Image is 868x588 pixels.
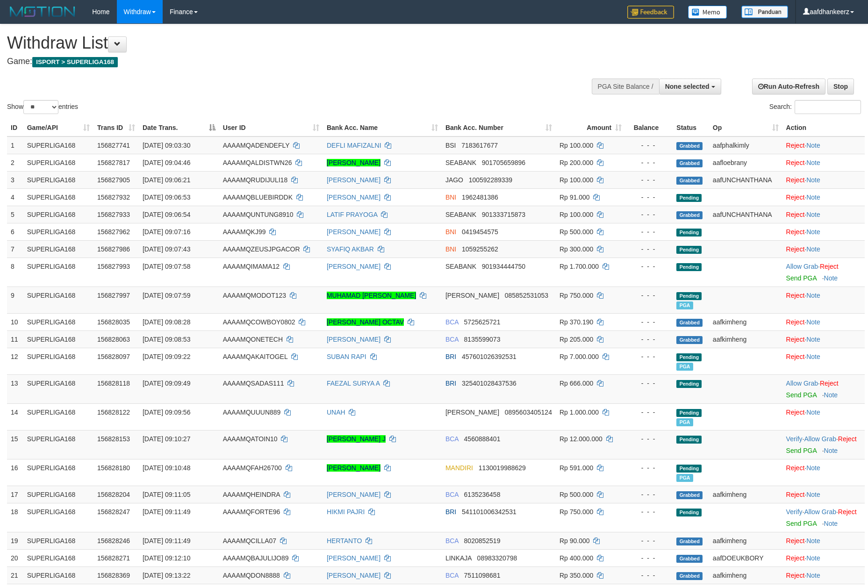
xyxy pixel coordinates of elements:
a: Verify [786,508,803,516]
a: Reject [838,435,857,443]
span: Pending [676,194,702,202]
span: 156827933 [97,211,130,218]
td: aafUNCHANTHANA [709,206,782,223]
a: Note [806,194,820,201]
a: Reject [786,142,805,149]
div: - - - [629,379,669,388]
a: Reject [786,245,805,253]
a: SYAFIQ AKBAR [327,245,374,253]
td: · [782,223,865,240]
span: AAAAMQBLUEBIRDDK [223,194,293,201]
span: Copy 901705659896 to clipboard [482,159,525,166]
span: Copy 0895603405124 to clipboard [505,409,552,416]
a: Reject [786,464,805,472]
th: User ID: activate to sort column ascending [219,119,323,136]
a: LATIF PRAYOGA [327,211,377,218]
td: · [782,188,865,206]
span: · [786,263,820,270]
td: SUPERLIGA168 [23,313,93,330]
span: 156827962 [97,228,130,236]
a: FAEZAL SURYA A [327,380,380,387]
span: Copy 1059255262 to clipboard [462,245,498,253]
a: Reject [786,572,805,579]
span: Pending [676,263,702,271]
span: [DATE] 09:06:21 [143,176,190,184]
span: · [786,380,820,387]
a: [PERSON_NAME] [327,176,380,184]
span: Rp 12.000.000 [560,435,603,443]
span: [DATE] 09:10:27 [143,435,190,443]
div: - - - [629,158,669,167]
a: Reject [786,336,805,343]
td: · [782,258,865,287]
a: Verify [786,435,803,443]
td: 2 [7,154,23,171]
span: · [804,435,838,443]
span: Rp 1.700.000 [560,263,599,270]
span: [DATE] 09:09:56 [143,409,190,416]
span: Rp 200.000 [560,159,593,166]
td: 12 [7,348,23,374]
td: SUPERLIGA168 [23,403,93,430]
td: SUPERLIGA168 [23,330,93,348]
td: SUPERLIGA168 [23,374,93,403]
span: BNI [445,245,456,253]
td: · [782,459,865,486]
td: · [782,240,865,258]
a: Run Auto-Refresh [752,79,825,94]
td: · [782,374,865,403]
span: Rp 370.190 [560,318,593,326]
span: BCA [445,491,459,498]
span: Copy 325401028437536 to clipboard [462,380,516,387]
div: - - - [629,335,669,344]
span: Rp 300.000 [560,245,593,253]
span: [DATE] 09:07:59 [143,292,190,299]
span: AAAAMQALDISTWN26 [223,159,292,166]
a: Reject [820,263,839,270]
span: Rp 7.000.000 [560,353,599,360]
a: Reject [786,292,805,299]
a: Note [806,409,820,416]
td: aafkimheng [709,330,782,348]
td: · [782,348,865,374]
img: Button%20Memo.svg [688,6,727,19]
a: Note [806,554,820,562]
a: Note [806,491,820,498]
span: Marked by aafheankoy [676,418,693,426]
a: Note [806,228,820,236]
span: 156827817 [97,159,130,166]
span: SEABANK [445,159,476,166]
span: [DATE] 09:06:54 [143,211,190,218]
a: Note [806,176,820,184]
span: Copy 1130019988629 to clipboard [479,464,526,472]
th: ID [7,119,23,136]
th: Amount: activate to sort column ascending [556,119,625,136]
span: Rp 750.000 [560,292,593,299]
td: · [782,171,865,188]
a: Reject [820,380,839,387]
td: SUPERLIGA168 [23,459,93,486]
span: Rp 100.000 [560,176,593,184]
span: Pending [676,436,702,444]
span: [DATE] 09:07:58 [143,263,190,270]
span: Copy 5725625721 to clipboard [464,318,501,326]
a: [PERSON_NAME] [327,464,380,472]
span: Grabbed [676,159,703,167]
a: Reject [786,554,805,562]
span: MANDIRI [445,464,473,472]
span: [DATE] 09:06:53 [143,194,190,201]
span: Pending [676,409,702,417]
a: Note [824,447,838,454]
label: Search: [769,100,861,114]
a: Reject [786,194,805,201]
th: Trans ID: activate to sort column ascending [93,119,139,136]
span: [DATE] 09:07:16 [143,228,190,236]
td: aafkimheng [709,313,782,330]
span: AAAAMQADENDEFLY [223,142,290,149]
span: Copy 457601026392531 to clipboard [462,353,516,360]
div: - - - [629,262,669,271]
span: Rp 91.000 [560,194,590,201]
span: AAAAMQKJ99 [223,228,266,236]
a: Note [824,391,838,399]
a: Note [806,353,820,360]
